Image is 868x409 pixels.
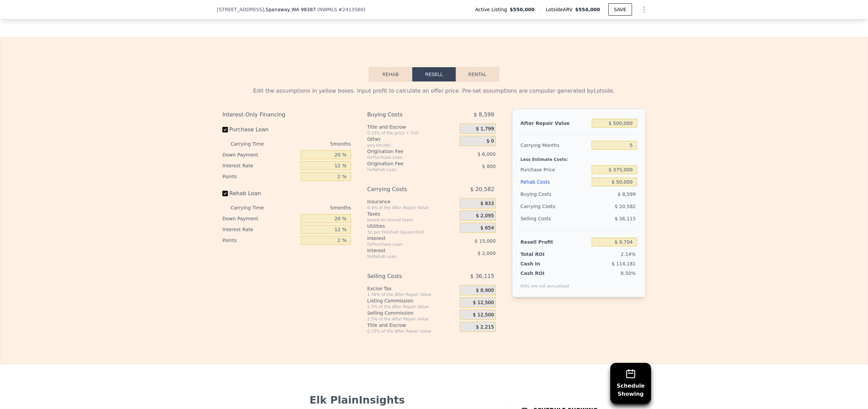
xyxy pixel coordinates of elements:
span: $ 8,900 [476,287,494,294]
div: Total ROI [520,251,563,258]
span: $ 15,000 [475,238,496,244]
span: $ 833 [480,201,494,207]
span: $ 1,799 [476,126,494,132]
span: $ 36,115 [615,216,636,221]
div: 5 months [277,138,351,149]
div: Title and Escrow [367,124,457,130]
label: Rehab Loan [222,187,298,200]
span: $ 8,599 [474,109,494,121]
button: Show Options [637,3,651,16]
div: Other [367,136,457,143]
div: Interest-Only Financing [222,109,351,121]
span: $554,000 [575,7,600,12]
div: Cash ROI [520,270,569,277]
div: Origination Fee [367,160,443,167]
div: 1.78% of the After Repair Value [367,292,457,297]
div: Carrying Time [231,202,275,213]
span: , WA 98387 [290,7,316,12]
span: $ 12,500 [473,312,494,318]
div: for Rehab Loan [367,254,443,259]
div: Rehab Costs [520,176,589,188]
div: for Purchase Loan [367,155,443,160]
div: Points [222,235,298,246]
div: After Repair Value [520,117,589,129]
span: $ 36,115 [470,270,494,282]
span: $ 2,095 [476,213,494,219]
div: you decide! [367,143,457,148]
div: Carrying Costs [520,200,563,212]
div: for Rehab Loan [367,167,443,172]
div: Down Payment [222,213,298,224]
div: Buying Costs [367,109,443,121]
div: Cash In [520,260,563,267]
div: Excise Tax [367,285,457,292]
div: Listing Commission [367,297,457,304]
div: Interest Rate [222,160,298,171]
input: Rehab Loan [222,191,228,196]
span: 8.50% [621,271,636,276]
span: $ 800 [482,164,496,169]
span: $ 2,215 [476,324,494,330]
button: ScheduleShowing [610,363,651,404]
span: $ 12,500 [473,300,494,306]
input: Purchase Loan [222,127,228,132]
div: Origination Fee [367,148,443,155]
button: Resell [412,67,456,81]
span: $ 6,000 [477,151,495,157]
div: 2.5% of the After Repair Value [367,316,457,322]
div: Points [222,171,298,182]
button: Rental [456,67,499,81]
div: Selling Costs [520,212,589,225]
div: 0.4% of the After Repair Value [367,205,457,210]
span: NWMLS [319,7,337,12]
div: based on annual taxes [367,217,457,223]
div: 0.33% of the price + 550 [367,130,457,136]
span: , Spanaway [264,6,316,13]
div: Selling Commission [367,310,457,316]
div: Less Estimate Costs: [520,151,637,164]
div: Utilities [367,223,457,229]
span: $ 20,582 [615,204,636,209]
div: ROIs are not annualized [520,277,569,289]
span: Lotside ARV [546,6,575,13]
div: Elk Plain Insights [222,394,492,406]
div: Buying Costs [520,188,589,200]
label: Purchase Loan [222,124,298,136]
div: for Purchase Loan [367,242,443,247]
span: [STREET_ADDRESS] [217,6,264,13]
span: $ 114,181 [612,261,636,266]
div: Edit the assumptions in yellow boxes. Input profit to calculate an offer price. Pre-set assumptio... [222,87,646,95]
div: Resell Profit [520,236,589,248]
div: 5 months [277,202,351,213]
button: Rehab [369,67,412,81]
span: Active Listing [475,6,510,13]
div: Carrying Time [231,138,275,149]
div: 0.33% of the After Repair Value [367,329,457,334]
span: # 2413560 [338,7,363,12]
div: 2.5% of the After Repair Value [367,304,457,310]
div: 3¢ per Finished Square Foot [367,229,457,235]
div: Interest [367,235,443,242]
div: Taxes [367,210,457,217]
span: $ 654 [480,225,494,231]
div: Purchase Price [520,164,589,176]
button: SAVE [608,3,632,16]
div: Selling Costs [367,270,443,282]
span: $ 0 [487,138,494,144]
div: Insurance [367,198,457,205]
span: 2.14% [621,252,636,257]
span: $550,000 [510,6,535,13]
span: $ 20,582 [470,183,494,196]
div: Down Payment [222,149,298,160]
span: $ 8,599 [618,191,636,197]
div: Carrying Months [520,139,589,151]
div: ( ) [317,6,366,13]
div: Carrying Costs [367,183,443,196]
span: $ 2,000 [477,250,495,256]
div: Interest [367,247,443,254]
div: Interest Rate [222,224,298,235]
div: Title and Escrow [367,322,457,329]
